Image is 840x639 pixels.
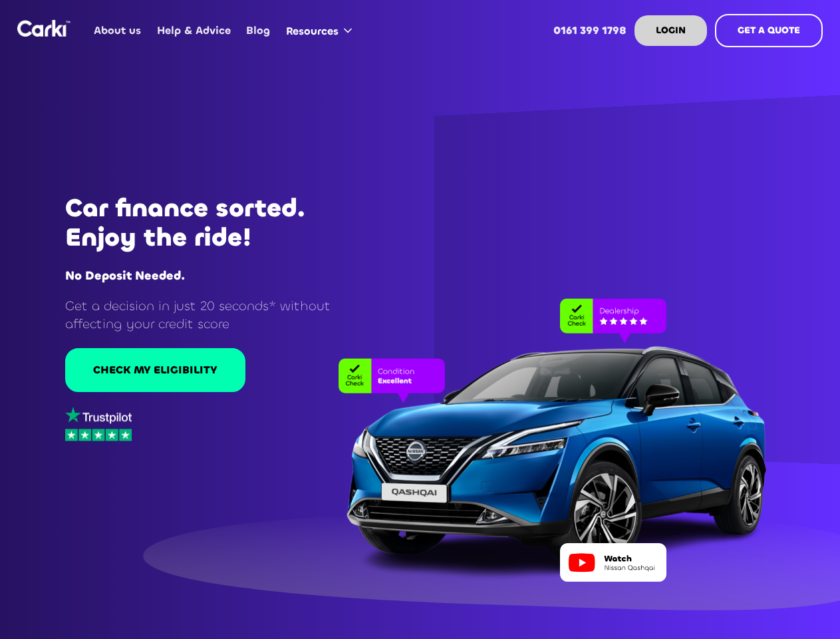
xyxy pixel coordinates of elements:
a: Blog [239,5,278,57]
a: GET A QUOTE [715,14,823,47]
strong: GET A QUOTE [738,24,800,37]
strong: 0161 399 1798 [553,23,627,37]
a: 0161 399 1798 [546,5,634,57]
a: LOGIN [634,15,707,46]
a: About us [86,5,149,57]
div: Resources [286,24,339,39]
img: stars [65,429,132,441]
strong: No Deposit Needed. [65,268,185,284]
img: trustpilot [65,407,132,423]
h1: Car finance sorted. Enjoy the ride! [65,194,363,252]
strong: LOGIN [656,24,686,37]
div: Resources [278,5,365,56]
p: Get a decision in just 20 seconds* without affecting your credit score [65,297,363,333]
a: CHECK MY ELIGIBILITY [65,348,245,392]
img: Logo [17,20,70,37]
a: Help & Advice [149,5,238,57]
div: CHECK MY ELIGIBILITY [93,363,217,377]
a: home [17,20,70,37]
